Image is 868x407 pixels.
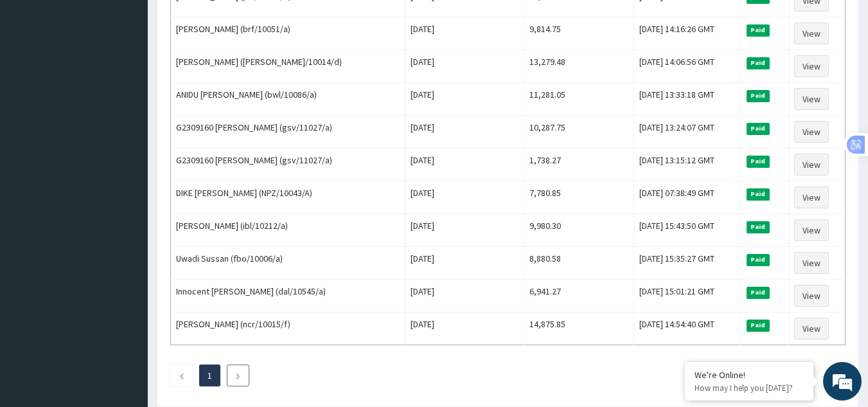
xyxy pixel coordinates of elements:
a: View [794,186,829,208]
td: Uwadi Sussan (fbo/10006/a) [171,247,405,280]
td: 6,941.27 [524,280,633,312]
td: [DATE] [405,214,524,247]
a: View [794,121,829,143]
td: [DATE] [405,50,524,83]
td: [DATE] [405,181,524,214]
td: [DATE] [405,312,524,345]
td: G2309160 [PERSON_NAME] (gsv/11027/a) [171,116,405,149]
td: [DATE] 14:16:26 GMT [633,17,740,50]
td: ANIDU [PERSON_NAME] (bwl/10086/a) [171,83,405,116]
td: [DATE] 07:38:49 GMT [633,181,740,214]
td: 11,281.05 [524,83,633,116]
span: Paid [747,90,770,102]
a: View [794,219,829,241]
td: 8,880.58 [524,247,633,280]
td: 14,875.85 [524,312,633,345]
a: Previous page [179,370,184,381]
div: We're Online! [695,369,804,381]
td: [DATE] 13:33:18 GMT [633,83,740,116]
span: Paid [747,254,770,266]
a: View [794,252,829,274]
span: Paid [747,320,770,331]
td: [DATE] [405,83,524,116]
div: Chat with us now [67,72,216,89]
span: Paid [747,188,770,200]
span: Paid [747,287,770,298]
td: 7,780.85 [524,181,633,214]
td: [DATE] 13:15:12 GMT [633,149,740,181]
td: G2309160 [PERSON_NAME] (gsv/11027/a) [171,149,405,181]
p: How may I help you today? [695,383,804,393]
span: Paid [747,57,770,69]
td: [DATE] [405,280,524,312]
td: [DATE] 14:54:40 GMT [633,312,740,345]
a: View [794,55,829,77]
td: [DATE] 15:01:21 GMT [633,280,740,312]
td: [PERSON_NAME] ([PERSON_NAME]/10014/d) [171,50,405,83]
a: View [794,23,829,44]
span: We're online! [75,122,177,251]
a: View [794,285,829,307]
span: Paid [747,123,770,134]
td: [DATE] [405,247,524,280]
a: View [794,88,829,110]
td: DIKE [PERSON_NAME] (NPZ/10043/A) [171,181,405,214]
td: [DATE] [405,116,524,149]
span: Paid [747,156,770,167]
a: Page 1 is your current page [208,370,212,381]
td: [DATE] [405,149,524,181]
a: View [794,154,829,176]
td: [PERSON_NAME] (brf/10051/a) [171,17,405,50]
td: 9,980.30 [524,214,633,247]
td: Innocent [PERSON_NAME] (dal/10545/a) [171,280,405,312]
td: [DATE] 15:35:27 GMT [633,247,740,280]
textarea: Type your message and hit 'Enter' [6,271,245,316]
td: 13,279.48 [524,50,633,83]
td: [DATE] 13:24:07 GMT [633,116,740,149]
img: d_794563401_company_1708531726252_794563401 [24,64,52,96]
td: [PERSON_NAME] (ibl/10212/a) [171,214,405,247]
a: View [794,318,829,339]
td: [DATE] 14:06:56 GMT [633,50,740,83]
td: [DATE] 15:43:50 GMT [633,214,740,247]
span: Paid [747,24,770,36]
td: 9,814.75 [524,17,633,50]
td: 1,738.27 [524,149,633,181]
div: Minimize live chat window [211,6,242,37]
a: Next page [235,370,241,381]
span: Paid [747,221,770,233]
td: 10,287.75 [524,116,633,149]
td: [PERSON_NAME] (ncr/10015/f) [171,312,405,345]
td: [DATE] [405,17,524,50]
